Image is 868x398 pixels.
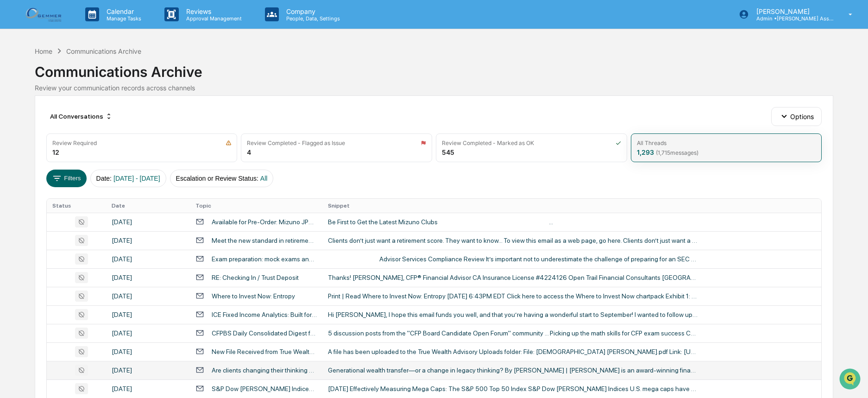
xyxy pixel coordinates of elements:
p: Manage Tasks [99,15,146,22]
div: Review your communication records across channels [35,84,833,92]
div: Exam preparation: mock exams and other best practices for investment advisors [212,255,317,263]
div: Generational wealth transfer—or a change in legacy thinking? By [PERSON_NAME] | [PERSON_NAME] is ... [328,366,698,374]
div: Print | Read Where to Invest Now: Entropy [DATE] 6:43PM EDT Click here to access the Where to Inv... [328,292,698,300]
div: Home [35,47,52,55]
div: Past conversations [9,103,62,110]
img: icon [226,140,232,146]
div: Be First to Get the Latest Mizuno Clubs ‌ ‌ ‌ ‌ ‌ ‌ ‌ ‌ ‌ ‌ ‌ ‌ ‌ ‌ ‌ ‌ ‌ ‌ ‌ ‌ ‌ ‌ ‌ ‌ ‌ ‌ ‌ ‌ ‌... [328,218,698,226]
p: Admin • [PERSON_NAME] Asset Management [749,15,835,22]
span: All [260,175,268,182]
div: ICE Fixed Income Analytics: Built for [DATE] Market Pressures [212,311,317,318]
div: New File Received from True Wealth Advisory: [DEMOGRAPHIC_DATA] [PERSON_NAME].pdf [212,348,317,355]
img: 1746055101610-c473b297-6a78-478c-a979-82029cc54cd1 [19,126,26,134]
div: 545 [442,148,454,156]
img: Jack Rasmussen [9,117,24,132]
img: icon [616,140,621,146]
button: Options [771,107,822,126]
span: Preclearance [19,190,60,199]
span: [DATE] - [DATE] [113,175,160,182]
div: Clients don’t just want a retirement score. They want to know... To view this email as a web page... [328,237,698,244]
div: 12 [52,148,59,156]
div: Meet the new standard in retirement planning—dynamic, tax-smart, and built for real life. [212,237,317,244]
p: How can we help? [9,19,169,34]
button: See all [144,101,169,112]
div: Review Completed - Marked as OK [442,139,534,146]
div: [DATE] [112,385,184,392]
img: Patti Mullin [9,142,24,157]
div: [DATE] [112,329,184,337]
div: RE: Checking In / Trust Deposit [212,274,299,281]
iframe: Open customer support [838,367,863,392]
div: 1,293 [637,148,698,156]
div: [DATE] [112,274,184,281]
div: We're available if you need us! [42,80,127,88]
div: [DATE] [112,255,184,263]
div: 🖐️ [9,190,17,198]
div: All Conversations [46,109,116,124]
p: Calendar [99,7,146,15]
div: [DATE] [112,218,184,226]
div: [DATE] [112,311,184,318]
a: 🖐️Preclearance [6,186,63,202]
div: 5 discussion posts from the "CFP Board Candidate Open Forum" community ... Picking up the math sk... [328,329,698,337]
img: 1746055101610-c473b297-6a78-478c-a979-82029cc54cd1 [9,71,26,88]
th: Snippet [322,199,821,213]
div: All Threads [637,139,667,146]
img: 8933085812038_c878075ebb4cc5468115_72.jpg [19,71,36,88]
span: [DATE] [82,151,101,158]
div: Are clients changing their thinking around wealth transfer? [212,366,317,374]
div: Thanks! [PERSON_NAME], CFP® Financial Advisor CA Insurance License #4224126 Open Trail Financial ... [328,274,698,281]
div: Review Required [52,139,97,146]
a: 🗄️Attestations [63,186,119,202]
div: 🔎 [9,208,17,215]
img: icon [421,140,426,146]
span: Data Lookup [19,207,58,216]
div: [DATE] [112,292,184,300]
a: 🔎Data Lookup [6,203,62,220]
div: ‌ ‌ ‌ ‌ ‌ ‌ ‌ ‌ ‌ ‌ ‌ ‌ ‌ ‌ ‌ ‌ ‌ ‌ ‌ ‌ ‌ ‌ ‌ ‌ ‌ ‌ ‌ ‌ ‌ ‌ ‌ ‌ ‌ ‌ ‌ ‌ ‌ Advisor Services Compli... [328,255,698,263]
a: Powered byPylon [65,229,112,237]
p: [PERSON_NAME] [749,7,835,15]
div: A file has been uploaded to the True Wealth Advisory Uploads folder: File: [DEMOGRAPHIC_DATA] [PE... [328,348,698,355]
div: Where to Invest Now: Entropy [212,292,295,300]
div: [DATE] [112,348,184,355]
button: Start new chat [157,74,169,85]
th: Status [47,199,106,213]
div: 4 [247,148,251,156]
span: • [77,126,80,133]
div: Communications Archive [66,47,141,55]
span: [PERSON_NAME] [29,151,75,158]
div: [DATE] Effectively Measuring Mega Caps: The S&P 500 Top 50 Index S&P Dow [PERSON_NAME] Indices U.... [328,385,698,392]
p: People, Data, Settings [279,15,345,22]
p: Reviews [179,7,246,15]
button: Escalation or Review Status:All [170,170,274,187]
span: ( 1,715 messages) [656,149,698,156]
div: S&P Dow [PERSON_NAME] Indices: Effectively Measuring Mega Caps. And more... [212,385,317,392]
span: • [77,151,80,158]
p: Approval Management [179,15,246,22]
div: [DATE] [112,237,184,244]
button: Filters [46,170,87,187]
div: Hi [PERSON_NAME], I hope this email funds you well, and that you’re having a wonderful start to S... [328,311,698,318]
span: [PERSON_NAME] [29,126,75,133]
th: Date [106,199,190,213]
div: 🗄️ [67,190,75,198]
div: Review Completed - Flagged as Issue [247,139,345,146]
th: Topic [190,199,322,213]
div: [DATE] [112,366,184,374]
div: CFPBS Daily Consolidated Digest for [DATE] (ET) [212,329,317,337]
img: logo [22,5,67,23]
div: Available for Pre-Order: Mizuno JPX 925 Hot Metal Black Irons [212,218,317,226]
div: Start new chat [42,71,152,80]
span: Pylon [92,230,112,237]
p: Company [279,7,345,15]
button: Date:[DATE] - [DATE] [90,170,166,187]
span: [DATE] [82,126,101,133]
span: Attestations [76,190,115,199]
div: Communications Archive [35,56,833,80]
